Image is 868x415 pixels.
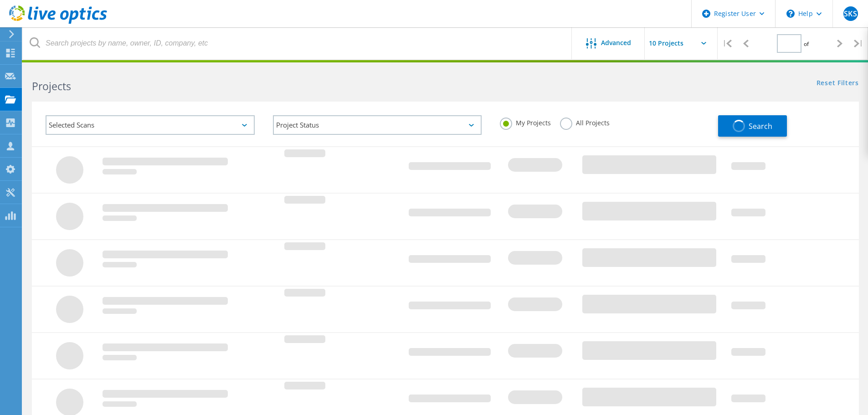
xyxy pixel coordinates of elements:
[804,40,809,48] span: of
[844,10,857,17] span: SKS
[560,118,610,126] label: All Projects
[817,80,859,87] a: Reset Filters
[786,10,795,18] svg: \n
[500,118,551,126] label: My Projects
[718,115,787,137] button: Search
[46,115,255,135] div: Selected Scans
[273,115,482,135] div: Project Status
[718,27,736,60] div: |
[32,79,71,93] b: Projects
[749,121,772,131] span: Search
[849,27,868,60] div: |
[23,27,572,59] input: Search projects by name, owner, ID, company, etc
[601,40,631,46] span: Advanced
[9,19,107,26] a: Live Optics Dashboard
